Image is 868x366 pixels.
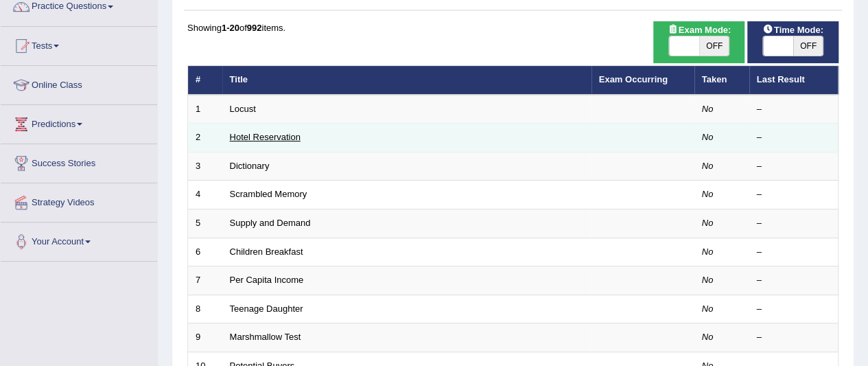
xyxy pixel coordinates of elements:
[1,183,157,218] a: Strategy Videos
[702,247,714,257] em: No
[694,66,749,95] th: Taken
[1,144,157,179] a: Success Stories
[230,132,301,142] a: Hotel Reservation
[1,105,157,139] a: Predictions
[757,131,831,144] div: –
[222,23,239,33] b: 1-20
[188,295,222,323] td: 8
[230,218,311,228] a: Supply and Demand
[757,103,831,116] div: –
[188,124,222,152] td: 2
[702,304,714,314] em: No
[188,266,222,295] td: 7
[230,275,304,285] a: Per Capita Income
[653,21,744,63] div: Show exams occurring in exams
[757,303,831,316] div: –
[230,189,307,199] a: Scrambled Memory
[662,23,736,37] span: Exam Mode:
[188,66,222,95] th: #
[702,104,714,114] em: No
[757,274,831,287] div: –
[247,23,262,33] b: 992
[230,161,270,171] a: Dictionary
[702,275,714,285] em: No
[757,331,831,344] div: –
[230,104,256,114] a: Locust
[1,66,157,100] a: Online Class
[1,27,157,61] a: Tests
[188,152,222,181] td: 3
[188,238,222,266] td: 6
[187,21,838,34] div: Showing of items.
[188,323,222,352] td: 9
[230,332,301,342] a: Marshmallow Test
[222,66,591,95] th: Title
[230,247,303,257] a: Children Breakfast
[758,23,829,37] span: Time Mode:
[188,181,222,209] td: 4
[749,66,838,95] th: Last Result
[699,36,729,56] span: OFF
[599,74,668,84] a: Exam Occurring
[793,36,823,56] span: OFF
[702,332,714,342] em: No
[230,304,303,314] a: Teenage Daughter
[757,188,831,201] div: –
[702,189,714,199] em: No
[1,222,157,257] a: Your Account
[757,246,831,259] div: –
[702,218,714,228] em: No
[702,132,714,142] em: No
[757,217,831,230] div: –
[188,95,222,124] td: 1
[757,160,831,173] div: –
[702,161,714,171] em: No
[188,209,222,238] td: 5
